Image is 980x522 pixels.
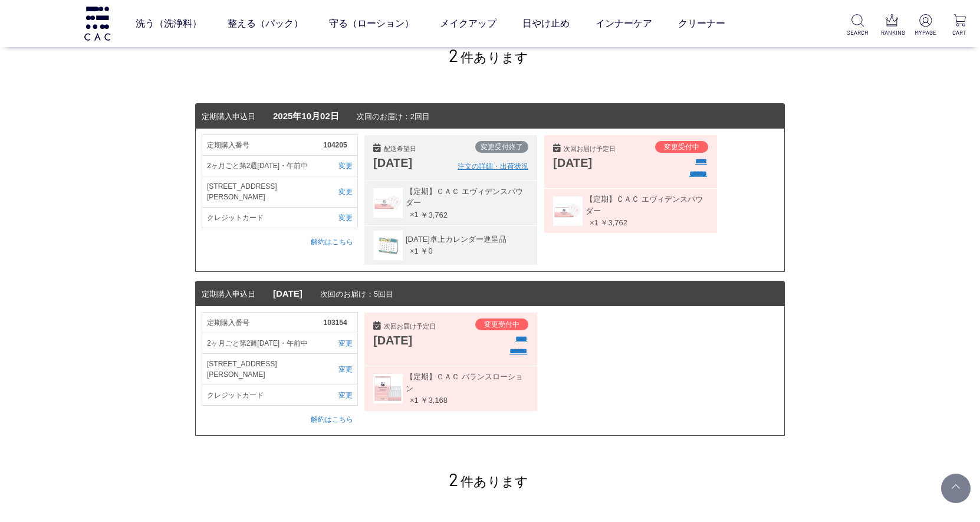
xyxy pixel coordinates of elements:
[600,218,627,227] span: ￥3,762
[373,374,403,403] img: 060054t.jpg
[583,217,598,229] span: ×1
[207,359,324,380] span: [STREET_ADDRESS][PERSON_NAME]
[847,28,869,37] p: SEARCH
[915,14,936,37] a: MYPAGE
[202,112,255,121] span: 定期購入申込日
[196,104,784,129] dt: 次回のお届け：2回目
[664,143,699,151] span: 変更受付中
[207,140,324,150] span: 定期購入番号
[373,231,403,260] img: 801788.jpg
[522,7,570,40] a: 日やけ止め
[324,212,353,223] a: 変更
[949,14,971,37] a: CART
[207,317,324,328] span: 定期購入番号
[207,338,324,349] span: 2ヶ月ごと第2週[DATE]・午前中
[847,14,869,37] a: SEARCH
[553,154,648,172] div: [DATE]
[373,144,458,154] div: 配送希望日
[484,320,519,329] span: 変更受付中
[324,364,353,375] a: 変更
[440,7,496,40] a: メイクアップ
[373,188,403,218] img: 060003t.jpg
[273,288,302,298] span: [DATE]
[949,28,971,37] p: CART
[583,193,708,216] span: 【定期】ＣＡＣ エヴィデンスパウダー
[373,154,458,172] div: [DATE]
[202,290,255,298] span: 定期購入申込日
[403,395,419,406] span: ×1
[403,245,419,257] span: ×1
[881,14,903,37] a: RANKING
[329,7,414,40] a: 守る（ローション）
[373,331,468,349] div: [DATE]
[420,396,448,405] span: ￥3,168
[207,390,324,400] span: クレジットカード
[458,161,528,172] a: 注文の詳細・出荷状況
[449,474,529,489] span: 件あります
[403,234,507,245] span: [DATE]卓上カレンダー進呈品
[403,209,419,221] span: ×1
[481,143,523,151] span: 変更受付終了
[403,371,528,394] span: 【定期】ＣＡＣ バランスローション
[311,238,353,246] a: 解約はこちら
[449,44,458,65] span: 2
[83,6,112,40] img: logo
[324,140,353,150] span: 104205
[324,338,353,349] a: 変更
[207,181,324,202] span: [STREET_ADDRESS][PERSON_NAME]
[311,415,353,423] a: 解約はこちら
[420,247,432,255] span: ￥0
[324,390,353,400] a: 変更
[420,210,448,219] span: ￥3,762
[207,212,324,223] span: クレジットカード
[373,321,468,331] div: 次回お届け予定日
[207,160,324,171] span: 2ヶ月ごと第2週[DATE]・午前中
[881,28,903,37] p: RANKING
[273,111,339,121] span: 2025年10月02日
[324,160,353,171] a: 変更
[915,28,936,37] p: MYPAGE
[403,186,528,209] span: 【定期】ＣＡＣ エヴィデンスパウダー
[553,196,583,226] img: 060003t.jpg
[596,7,652,40] a: インナーケア
[324,186,353,197] a: 変更
[553,144,648,154] div: 次回お届け予定日
[228,7,303,40] a: 整える（パック）
[196,281,784,307] dt: 次回のお届け：5回目
[449,468,458,490] span: 2
[324,317,353,328] span: 103154
[678,7,725,40] a: クリーナー
[136,7,202,40] a: 洗う（洗浄料）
